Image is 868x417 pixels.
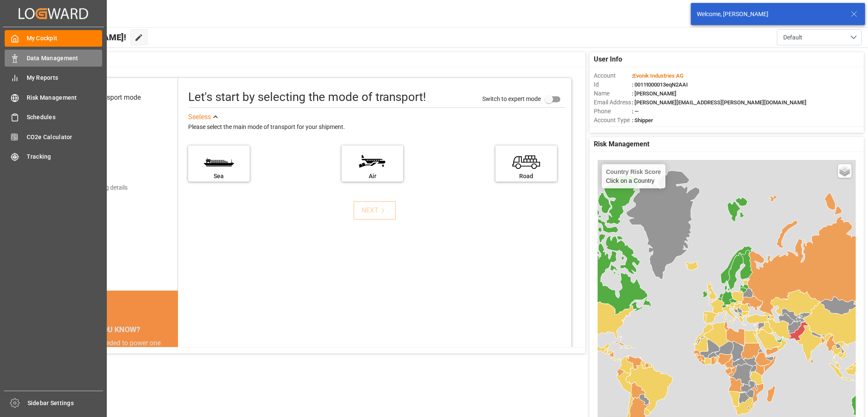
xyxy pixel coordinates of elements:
span: : — [632,108,639,115]
a: Risk Management [5,89,102,106]
span: My Cockpit [27,34,103,43]
span: Risk Management [594,139,649,149]
span: : Shipper [632,117,653,123]
div: Click on a Country [606,168,661,184]
div: Please select the main mode of transport for your shipment. [188,122,565,132]
span: Phone [594,107,632,116]
h4: Country Risk Score [606,168,661,175]
span: Evonik Industries AG [633,73,684,79]
a: Layers [838,164,851,178]
span: Schedules [27,113,103,122]
a: CO2e Calculator [5,129,102,145]
span: Default [783,33,802,42]
div: Sea [192,172,245,181]
span: CO2e Calculator [27,133,103,142]
a: Schedules [5,109,102,126]
span: : [PERSON_NAME] [632,90,676,97]
span: : [632,73,684,79]
div: NEXT [362,205,387,215]
span: Tracking [27,152,103,161]
a: Tracking [5,148,102,165]
span: Risk Management [27,93,103,102]
span: Account [594,71,632,80]
button: NEXT [353,201,396,220]
span: Account Type [594,116,632,125]
span: Data Management [27,54,103,63]
a: My Cockpit [5,30,102,47]
span: Sidebar Settings [28,399,103,408]
button: open menu [777,29,862,45]
div: Road [500,172,553,181]
div: Select transport mode [75,92,141,103]
span: Switch to expert mode [482,95,541,102]
span: Email Address [594,98,632,107]
div: DID YOU KNOW? [47,320,178,338]
span: My Reports [27,73,103,82]
button: next slide / item [166,338,178,399]
div: Welcome, [PERSON_NAME] [697,10,843,19]
div: The energy needed to power one large container ship across the ocean in a single day is the same ... [57,338,167,389]
span: User Info [594,54,622,64]
div: See less [188,112,211,122]
div: Air [346,172,399,181]
span: Name [594,89,632,98]
div: Let's start by selecting the mode of transport! [188,88,426,106]
span: Id [594,80,632,89]
span: Hello [PERSON_NAME]! [35,29,126,45]
a: Data Management [5,50,102,66]
span: : [PERSON_NAME][EMAIL_ADDRESS][PERSON_NAME][DOMAIN_NAME] [632,99,807,106]
span: : 0011t000013eqN2AAI [632,81,688,88]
